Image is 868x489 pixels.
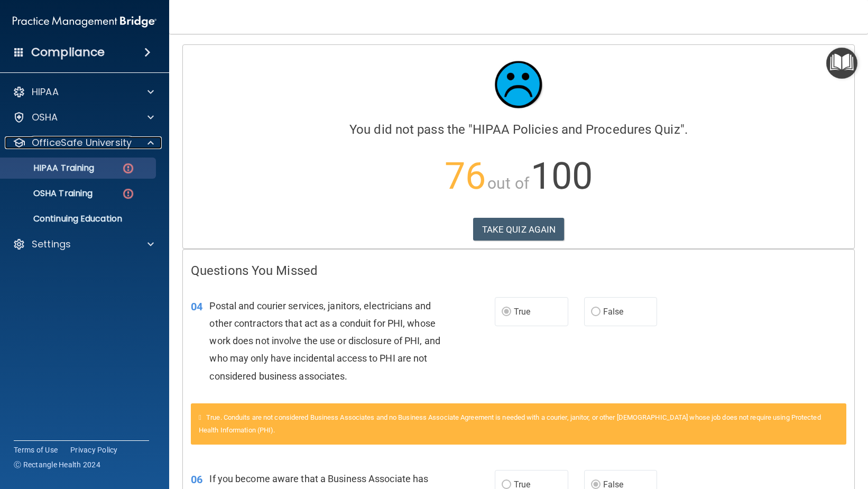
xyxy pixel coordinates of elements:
span: out of [487,174,529,192]
span: Ⓒ Rectangle Health 2024 [14,459,100,470]
span: 06 [191,473,202,486]
input: True [502,481,511,489]
button: TAKE QUIZ AGAIN [473,218,565,241]
h4: You did not pass the " ". [191,123,846,136]
p: Continuing Education [7,214,151,224]
span: 100 [531,154,593,198]
span: False [603,307,624,317]
p: OfficeSafe University [32,136,132,149]
p: Settings [32,238,71,251]
img: danger-circle.6113f641.png [122,162,135,175]
h4: Compliance [31,45,105,60]
span: True. Conduits are not considered Business Associates and no Business Associate Agreement is need... [199,413,821,434]
a: OfficeSafe University [13,136,154,149]
span: 04 [191,300,202,313]
p: OSHA Training [7,188,93,199]
a: Terms of Use [14,445,58,455]
p: HIPAA Training [7,163,94,173]
p: OSHA [32,111,58,124]
img: PMB logo [13,11,156,32]
span: 76 [445,154,486,198]
button: Open Resource Center [826,48,857,79]
span: HIPAA Policies and Procedures Quiz [473,122,680,137]
span: True [514,307,530,317]
img: danger-circle.6113f641.png [122,187,135,200]
img: sad_face.ecc698e2.jpg [487,53,550,116]
input: False [591,481,601,489]
a: Settings [13,238,154,251]
a: HIPAA [13,86,154,98]
a: Privacy Policy [70,445,118,455]
a: OSHA [13,111,154,124]
span: Postal and courier services, janitors, electricians and other contractors that act as a conduit f... [209,300,440,382]
h4: Questions You Missed [191,264,846,278]
input: False [591,308,601,316]
iframe: Drift Widget Chat Controller [815,416,855,456]
p: HIPAA [32,86,59,98]
input: True [502,308,511,316]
